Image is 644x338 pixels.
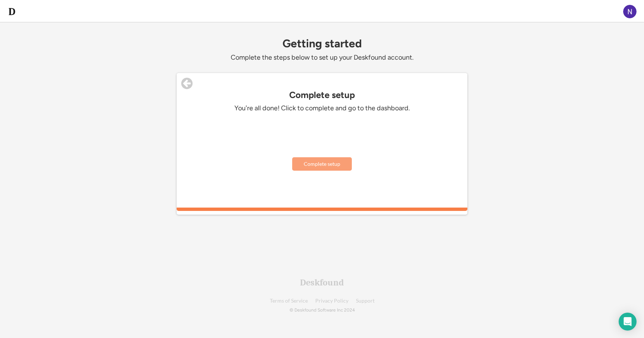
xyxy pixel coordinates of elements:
[292,157,352,171] button: Complete setup
[178,208,466,211] div: 100%
[7,7,16,16] img: d-whitebg.png
[210,104,434,113] div: You're all done! Click to complete and go to the dashboard.
[356,298,375,304] a: Support
[270,298,308,304] a: Terms of Service
[619,313,637,331] div: Open Intercom Messenger
[177,37,467,50] div: Getting started
[177,90,467,100] div: Complete setup
[315,298,348,304] a: Privacy Policy
[177,53,467,62] div: Complete the steps below to set up your Deskfound account.
[300,278,344,287] div: Deskfound
[623,5,637,18] img: ACg8ocINvX_eWJPOegc_3_Yr11z2Az3MK278TNO3tdRdkxpLyr_sKg=s96-c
